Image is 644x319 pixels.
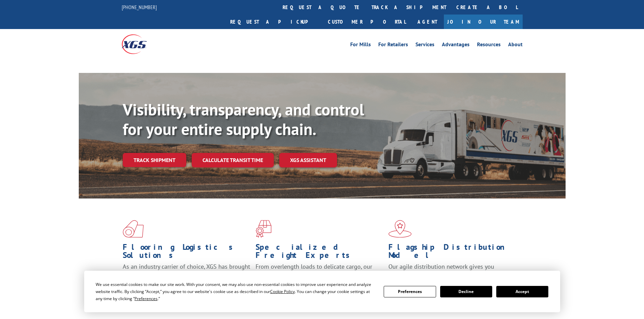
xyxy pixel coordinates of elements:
span: As an industry carrier of choice, XGS has brought innovation and dedication to flooring logistics... [123,263,250,287]
button: Preferences [384,286,436,297]
h1: Specialized Freight Experts [256,243,383,263]
a: Calculate transit time [192,153,274,167]
a: Services [415,42,434,49]
b: Visibility, transparency, and control for your entire supply chain. [123,99,364,139]
a: Track shipment [123,153,186,167]
button: Decline [440,286,492,297]
img: xgs-icon-total-supply-chain-intelligence-red [123,220,144,238]
h1: Flooring Logistics Solutions [123,243,251,263]
a: XGS ASSISTANT [279,153,337,167]
span: Cookie Policy [270,289,295,294]
img: xgs-icon-flagship-distribution-model-red [388,220,412,238]
div: Cookie Consent Prompt [84,271,560,312]
a: Resources [477,42,501,49]
a: [PHONE_NUMBER] [122,4,157,10]
button: Accept [496,286,548,297]
p: From overlength loads to delicate cargo, our experienced staff knows the best way to move your fr... [256,263,383,293]
a: For Mills [350,42,371,49]
a: Join Our Team [444,15,523,29]
div: We use essential cookies to make our site work. With your consent, we may also use non-essential ... [96,281,376,302]
a: Request a pickup [225,15,323,29]
h1: Flagship Distribution Model [388,243,516,263]
span: Preferences [135,296,158,301]
a: About [508,42,523,49]
img: xgs-icon-focused-on-flooring-red [256,220,271,238]
span: Our agile distribution network gives you nationwide inventory management on demand. [388,263,513,278]
a: For Retailers [378,42,408,49]
a: Customer Portal [323,15,411,29]
a: Advantages [442,42,470,49]
a: Agent [411,15,444,29]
